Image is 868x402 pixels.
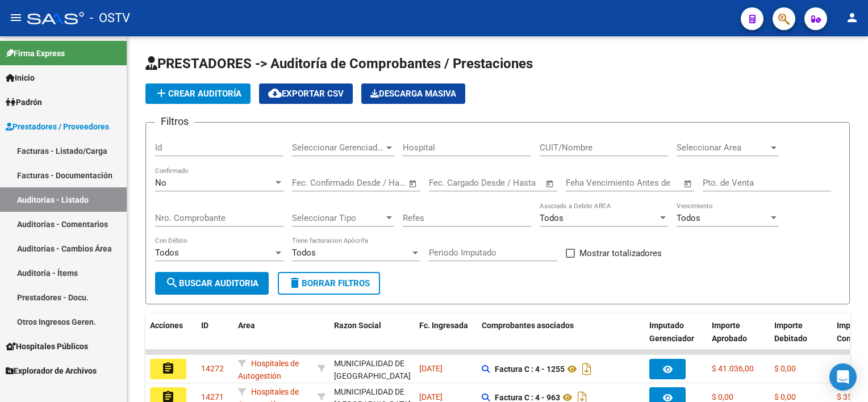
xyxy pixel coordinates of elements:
[292,248,316,258] span: Todos
[292,213,384,223] span: Seleccionar Tipo
[495,365,565,374] strong: Factura C : 4 - 1255
[485,178,540,188] input: Fecha fin
[707,313,770,363] datatable-header-cell: Importe Aprobado
[145,313,197,363] datatable-header-cell: Acciones
[677,143,769,153] span: Seleccionar Area
[579,246,662,260] span: Mostrar totalizadores
[6,96,42,108] span: Padrón
[268,89,344,99] span: Exportar CSV
[477,313,645,363] datatable-header-cell: Comprobantes asociados
[845,11,859,24] mat-icon: person
[712,392,733,401] span: $ 0,00
[292,143,384,153] span: Seleccionar Gerenciador
[201,392,224,401] span: 14271
[9,11,23,24] mat-icon: menu
[90,6,130,31] span: - OSTV
[197,313,233,363] datatable-header-cell: ID
[6,340,88,353] span: Hospitales Públicos
[238,359,299,381] span: Hospitales de Autogestión
[348,178,403,188] input: Fecha fin
[482,321,574,330] span: Comprobantes asociados
[329,313,415,363] datatable-header-cell: Razon Social
[361,83,465,104] button: Descarga Masiva
[712,364,754,373] span: $ 41.036,00
[288,278,370,288] span: Borrar Filtros
[649,321,694,343] span: Imputado Gerenciador
[150,321,183,330] span: Acciones
[278,272,380,295] button: Borrar Filtros
[6,365,97,377] span: Explorador de Archivos
[407,177,420,190] button: Open calendar
[415,313,477,363] datatable-header-cell: Fc. Ingresada
[259,83,353,104] button: Exportar CSV
[6,72,35,84] span: Inicio
[544,177,557,190] button: Open calendar
[370,89,456,99] span: Descarga Masiva
[161,362,175,375] mat-icon: assignment
[201,321,208,330] span: ID
[292,178,338,188] input: Fecha inicio
[238,321,255,330] span: Area
[579,360,594,378] i: Descargar documento
[165,276,179,290] mat-icon: search
[288,276,302,290] mat-icon: delete
[233,313,313,363] datatable-header-cell: Area
[334,357,410,381] div: - 30999004144
[268,86,282,100] mat-icon: cloud_download
[145,83,251,104] button: Crear Auditoría
[155,86,168,100] mat-icon: add
[419,392,443,401] span: [DATE]
[165,278,258,288] span: Buscar Auditoria
[712,321,747,343] span: Importe Aprobado
[770,313,832,363] datatable-header-cell: Importe Debitado
[682,177,695,190] button: Open calendar
[419,364,443,373] span: [DATE]
[361,83,465,104] app-download-masive: Descarga masiva de comprobantes (adjuntos)
[829,363,857,391] div: Open Intercom Messenger
[334,357,411,383] div: MUNICIPALIDAD DE [GEOGRAPHIC_DATA]
[145,56,533,72] span: PRESTADORES -> Auditoría de Comprobantes / Prestaciones
[495,393,560,402] strong: Factura C : 4 - 963
[6,120,109,133] span: Prestadores / Proveedores
[155,89,241,99] span: Crear Auditoría
[677,213,700,223] span: Todos
[419,321,468,330] span: Fc. Ingresada
[201,364,224,373] span: 14272
[774,321,807,343] span: Importe Debitado
[6,47,65,60] span: Firma Express
[645,313,707,363] datatable-header-cell: Imputado Gerenciador
[334,321,381,330] span: Razon Social
[155,248,179,258] span: Todos
[540,213,564,223] span: Todos
[774,364,796,373] span: $ 0,00
[429,178,475,188] input: Fecha inicio
[774,392,796,401] span: $ 0,00
[155,178,166,188] span: No
[155,272,269,295] button: Buscar Auditoria
[155,114,194,129] h3: Filtros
